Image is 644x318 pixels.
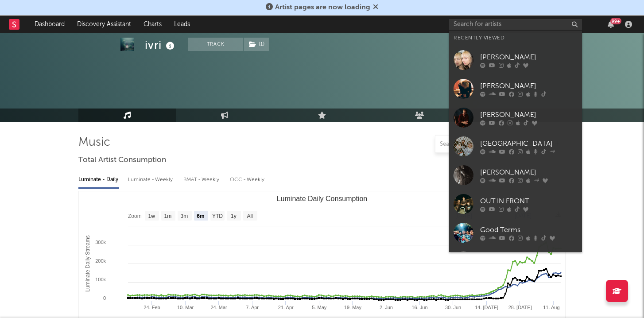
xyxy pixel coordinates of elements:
button: Track [188,38,243,51]
text: 24. Feb [144,305,160,310]
a: [PERSON_NAME] [449,161,582,190]
text: 14. [DATE] [475,305,498,310]
div: ivri [145,38,177,52]
div: [GEOGRAPHIC_DATA] [480,138,578,149]
text: 100k [95,277,106,282]
text: Luminate Daily Streams [85,235,91,291]
div: [PERSON_NAME] [480,167,578,178]
a: Good Terms [449,218,582,247]
div: OUT IN FRONT [480,196,578,206]
input: Search by song name or URL [435,141,529,148]
text: 11. Aug [543,305,559,310]
div: Luminate - Daily [78,172,119,187]
a: OUT IN FRONT [449,190,582,218]
div: BMAT - Weekly [183,172,221,187]
a: Dashboard [28,16,71,33]
text: 1w [148,213,155,219]
text: 24. Mar [210,305,227,310]
div: [PERSON_NAME] [480,81,578,91]
div: Recently Viewed [454,33,578,43]
a: Discovery Assistant [71,16,137,33]
a: [PERSON_NAME] [449,46,582,74]
a: Leads [168,16,196,33]
span: ( 1 ) [243,38,269,51]
span: Artist pages are now loading [275,4,370,11]
text: 28. [DATE] [508,305,532,310]
div: 99 + [610,18,621,24]
text: All [247,213,252,219]
div: [PERSON_NAME] [480,109,578,120]
a: [PERSON_NAME] [449,247,582,276]
div: OCC - Weekly [230,172,265,187]
a: [GEOGRAPHIC_DATA] [449,132,582,161]
text: 0 [103,295,106,301]
text: 30. Jun [445,305,461,310]
div: Good Terms [480,225,578,235]
a: [PERSON_NAME] [449,74,582,103]
text: 5. May [312,305,327,310]
button: 99+ [608,21,614,28]
text: YTD [212,213,223,219]
text: 19. May [344,305,362,310]
text: 7. Apr [246,305,259,310]
text: 1y [231,213,237,219]
text: 6m [197,213,204,219]
text: 16. Jun [411,305,427,310]
input: Search for artists [449,19,582,30]
text: 21. Apr [278,305,294,310]
text: 1m [164,213,172,219]
text: 10. Mar [177,305,194,310]
button: (1) [244,38,269,51]
span: Dismiss [373,4,378,11]
text: 200k [95,258,106,264]
text: Zoom [128,213,142,219]
text: 300k [95,240,106,245]
a: [PERSON_NAME] [449,103,582,132]
text: Luminate Daily Consumption [277,195,368,202]
text: 3m [181,213,188,219]
text: 2. Jun [380,305,393,310]
div: Luminate - Weekly [128,172,175,187]
div: [PERSON_NAME] [480,52,578,62]
span: Total Artist Consumption [78,155,166,166]
a: Charts [137,16,168,33]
